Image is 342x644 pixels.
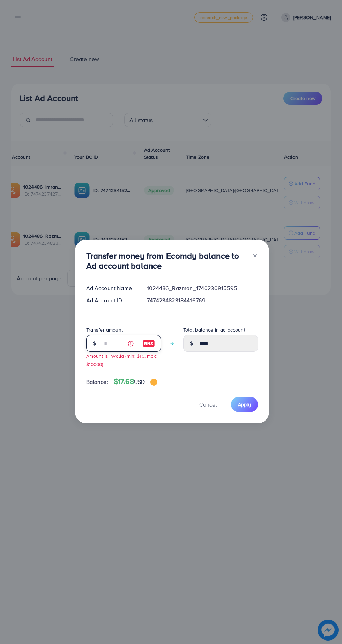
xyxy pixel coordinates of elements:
span: Balance: [86,378,108,386]
h3: Transfer money from Ecomdy balance to Ad account balance [86,251,247,271]
span: Cancel [199,401,217,408]
button: Apply [231,397,258,412]
span: Apply [238,401,251,408]
div: 7474234823184416769 [141,296,263,304]
div: 1024486_Razman_1740230915595 [141,284,263,292]
label: Transfer amount [86,326,123,333]
small: Amount is invalid (min: $10, max: $10000) [86,353,157,367]
img: image [150,379,157,386]
div: Ad Account ID [81,296,142,304]
button: Cancel [191,397,225,412]
span: USD [134,378,145,386]
label: Total balance in ad account [183,326,245,333]
img: image [142,339,155,348]
h4: $17.68 [114,377,157,386]
div: Ad Account Name [81,284,142,292]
